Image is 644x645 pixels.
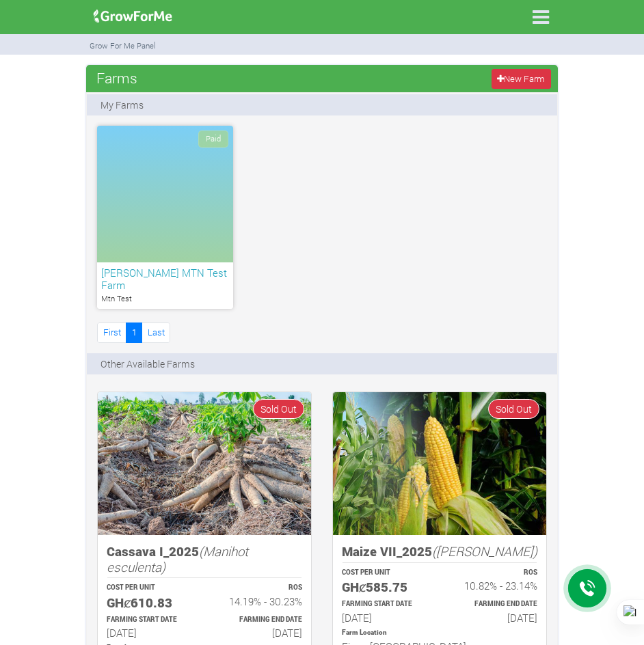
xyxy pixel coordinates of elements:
[142,322,170,342] a: Last
[253,399,304,419] span: Sold Out
[107,627,192,639] h6: [DATE]
[342,579,427,595] h5: GHȼ585.75
[107,583,192,593] p: COST PER UNIT
[101,293,229,305] p: Mtn Test
[217,583,302,593] p: ROS
[100,357,195,371] p: Other Available Farms
[452,599,537,609] p: Estimated Farming End Date
[126,322,142,342] a: 1
[333,392,546,535] img: growforme image
[488,399,539,419] span: Sold Out
[342,568,427,578] p: COST PER UNIT
[107,595,192,611] h5: GHȼ610.83
[97,322,170,342] nav: Page Navigation
[452,568,537,578] p: ROS
[342,612,427,624] h6: [DATE]
[492,69,551,89] a: New Farm
[452,579,537,592] h6: 10.82% - 23.14%
[101,266,229,291] h6: [PERSON_NAME] MTN Test Farm
[342,628,537,638] p: Location of Farm
[107,544,302,575] h5: Cassava I_2025
[98,392,311,535] img: growforme image
[100,98,144,112] p: My Farms
[107,615,192,625] p: Estimated Farming Start Date
[342,599,427,609] p: Estimated Farming Start Date
[97,322,126,342] a: First
[89,3,177,30] img: growforme image
[452,612,537,624] h6: [DATE]
[93,64,141,92] span: Farms
[198,131,228,148] span: Paid
[217,615,302,625] p: Estimated Farming End Date
[97,126,233,309] a: Paid [PERSON_NAME] MTN Test Farm Mtn Test
[90,40,156,51] small: Grow For Me Panel
[107,543,248,575] i: (Manihot esculenta)
[217,627,302,639] h6: [DATE]
[217,595,302,607] h6: 14.19% - 30.23%
[342,544,537,560] h5: Maize VII_2025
